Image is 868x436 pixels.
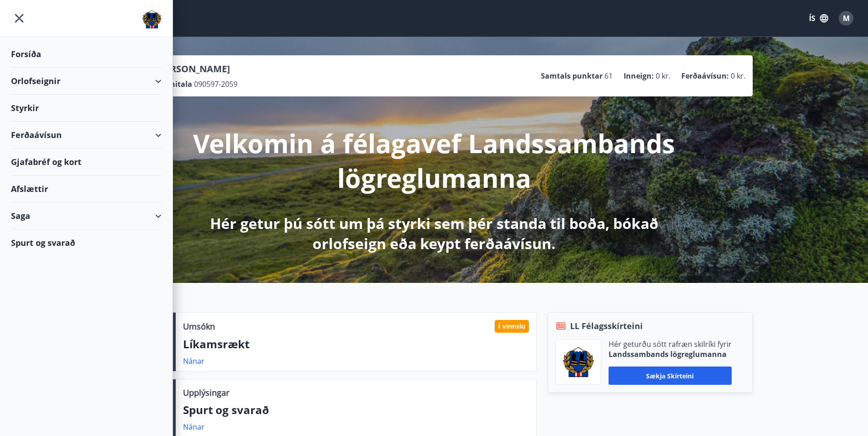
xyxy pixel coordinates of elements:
div: Spurt og svarað [11,229,162,256]
div: Styrkir [11,95,162,122]
span: 090597-2059 [194,79,237,89]
div: Forsíða [11,41,162,68]
button: menu [11,10,27,27]
span: M [843,13,850,23]
a: Nánar [183,422,205,432]
p: Líkamsrækt [183,336,529,352]
p: Ferðaávísun : [681,71,729,81]
p: Velkomin á félagavef Landssambands lögreglumanna [193,126,676,195]
p: Landssambands lögreglumanna [609,349,732,359]
img: union_logo [142,10,162,28]
button: ÍS [804,10,833,27]
span: 61 [604,71,613,81]
div: Gjafabréf og kort [11,149,162,175]
div: Í vinnslu [495,320,529,333]
p: Kennitala [156,79,192,89]
button: M [835,7,857,29]
div: Ferðaávísun [11,122,162,149]
div: Saga [11,202,162,229]
p: Hér geturðu sótt rafræn skilríki fyrir [609,339,732,349]
p: Inneign : [624,71,654,81]
a: Nánar [183,356,205,366]
p: Hér getur þú sótt um þá styrki sem þér standa til boða, bókað orlofseign eða keypt ferðaávísun. [193,213,676,254]
div: Afslættir [11,175,162,202]
p: [PERSON_NAME] [156,63,237,75]
span: 0 kr. [656,71,670,81]
p: Umsókn [183,320,215,332]
span: 0 kr. [731,71,745,81]
p: Samtals punktar [541,71,603,81]
img: 1cqKbADZNYZ4wXUG0EC2JmCwhQh0Y6EN22Kw4FTY.png [563,347,594,377]
p: Spurt og svarað [183,402,529,418]
div: Orlofseignir [11,68,162,95]
span: LL Félagsskírteini [570,320,643,332]
p: Upplýsingar [183,387,229,399]
button: Sækja skírteini [609,367,732,385]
